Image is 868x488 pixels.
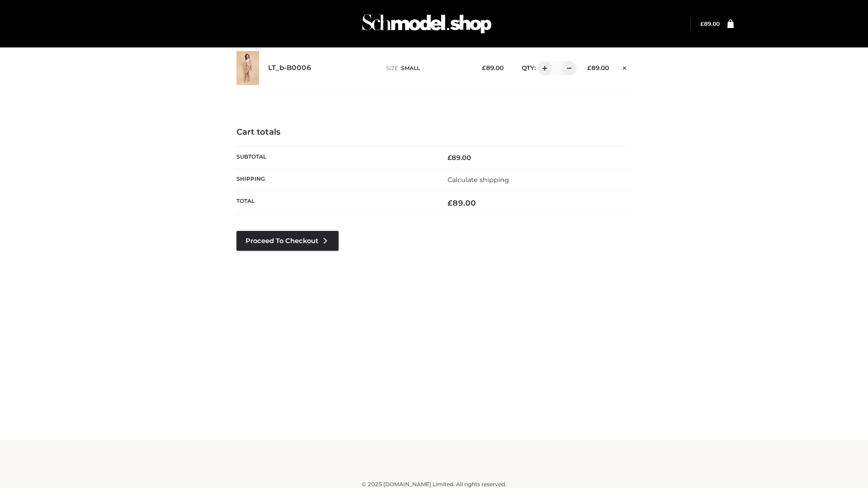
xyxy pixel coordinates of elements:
th: Total [236,191,434,215]
span: £ [448,198,453,207]
bdi: 89.00 [448,198,476,207]
span: £ [448,154,452,162]
p: size : [386,64,468,72]
a: £89.00 [700,20,720,27]
bdi: 89.00 [448,154,471,162]
a: Remove this item [618,61,632,73]
div: QTY: [513,61,573,75]
span: SMALL [401,65,420,71]
a: Calculate shipping [448,176,509,184]
h4: Cart totals [236,127,632,137]
img: LT_b-B0006 - SMALL [236,51,259,85]
bdi: 89.00 [482,64,504,71]
th: Subtotal [236,146,434,169]
span: £ [700,20,704,27]
a: LT_b-B0006 [268,64,311,72]
th: Shipping [236,169,434,191]
span: £ [482,64,486,71]
a: Proceed to Checkout [236,231,339,251]
img: Schmodel Admin 964 [359,6,495,42]
bdi: 89.00 [587,64,609,71]
bdi: 89.00 [700,20,720,27]
span: £ [587,64,591,71]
